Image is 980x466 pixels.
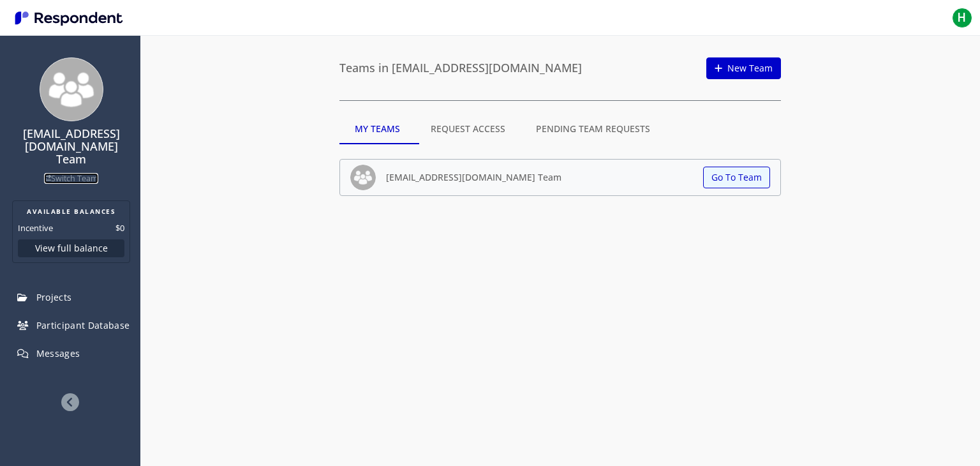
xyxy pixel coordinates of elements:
button: View full balance [18,239,124,257]
button: Go To Team [703,167,770,188]
span: Participant Database [36,319,130,331]
img: team_avatar_256.png [40,57,103,121]
md-tab-item: My Teams [339,114,415,144]
h5: [EMAIL_ADDRESS][DOMAIN_NAME] Team [386,172,561,182]
section: Balance summary [12,200,130,263]
button: H [949,6,975,29]
span: Messages [36,347,80,359]
dt: Incentive [18,222,53,234]
md-tab-item: Pending Team Requests [521,114,665,144]
span: Projects [36,291,72,303]
span: H [952,8,972,28]
h4: Teams in [EMAIL_ADDRESS][DOMAIN_NAME] [339,62,582,75]
h4: [EMAIL_ADDRESS][DOMAIN_NAME] Team [8,128,134,165]
img: team_avatar_256.png [350,165,376,190]
h2: AVAILABLE BALANCES [18,206,124,216]
md-tab-item: Request Access [415,114,521,144]
a: Switch Team [44,173,98,184]
a: New Team [706,57,781,79]
dd: $0 [115,222,124,234]
img: Respondent [10,8,128,29]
